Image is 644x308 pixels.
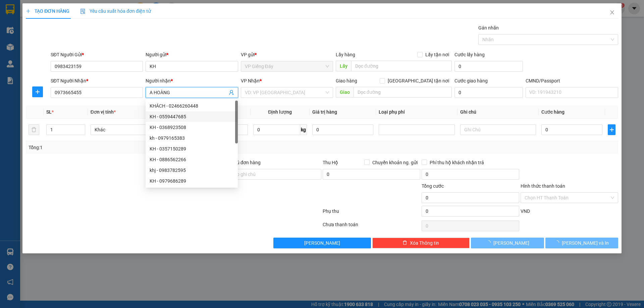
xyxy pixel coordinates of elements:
span: plus [33,89,43,95]
label: Cước lấy hàng [454,52,485,57]
div: KH - 0559447685 [146,111,238,122]
span: Giao [336,87,354,98]
span: Thu Hộ [323,160,338,165]
div: KH - 0368923508 [146,122,238,133]
div: khj - 0983782595 [150,167,234,174]
img: logo.jpg [8,8,59,42]
span: close [609,10,615,15]
span: Lấy tận nơi [423,51,452,58]
div: SĐT Người Nhận [51,77,143,84]
span: SL [46,109,52,115]
div: CMND/Passport [526,77,618,84]
span: [GEOGRAPHIC_DATA] tận nơi [385,77,452,84]
img: icon [80,9,86,14]
span: Lấy hàng [336,52,355,57]
span: kg [300,124,307,135]
div: KH - 0886562266 [146,154,238,165]
label: Hình thức thanh toán [521,183,565,189]
button: [PERSON_NAME] [273,238,371,248]
div: KH - 0886562266 [150,156,234,163]
div: Chưa thanh toán [322,221,421,233]
li: 271 - [PERSON_NAME] - [GEOGRAPHIC_DATA] - [GEOGRAPHIC_DATA] [63,16,280,25]
div: KH - 0979686289 [146,176,238,186]
div: KH - 0357150289 [150,145,234,152]
b: GỬI : VP Giếng Đáy [8,46,88,57]
div: kh - 0979165383 [146,133,238,143]
div: KH - 0559447685 [150,113,234,120]
span: Tổng cước [422,183,444,189]
span: Cước hàng [541,109,565,115]
span: Xóa Thông tin [410,239,439,247]
div: kh - 0979165383 [150,134,234,142]
input: Cước lấy hàng [454,61,523,72]
label: Ghi chú đơn hàng [224,160,261,165]
div: Người nhận [146,77,238,84]
span: TẠO ĐƠN HÀNG [26,8,69,14]
button: [PERSON_NAME] và In [545,238,618,248]
span: Giao hàng [336,78,357,83]
div: Phụ thu [322,207,421,219]
span: Định lượng [268,109,292,115]
input: Dọc đường [351,61,452,71]
div: KH - 0368923508 [150,124,234,131]
span: user-add [229,90,234,95]
input: Ghi chú đơn hàng [224,169,321,180]
label: Gán nhãn [478,25,499,30]
span: Giá trị hàng [312,109,337,115]
div: Người gửi [146,51,238,58]
input: Ghi Chú [460,124,536,135]
span: VP Nhận [241,78,260,83]
span: Phí thu hộ khách nhận trả [427,159,487,166]
label: Cước giao hàng [454,78,488,83]
span: Đơn vị tính [91,109,116,115]
span: loading [554,240,562,245]
div: KHÁCH - 02466260448 [146,101,238,111]
div: KHÁCH - 02466260448 [150,102,234,110]
input: 0 [312,124,373,135]
span: VP Giếng Đáy [245,61,329,71]
span: Chuyển khoản ng. gửi [370,159,420,166]
button: delete [29,124,39,135]
span: [PERSON_NAME] và In [562,239,609,247]
div: Tổng: 1 [29,144,249,151]
input: Cước giao hàng [454,87,523,98]
button: plus [32,86,43,97]
div: SĐT Người Gửi [51,51,143,58]
button: [PERSON_NAME] [471,238,544,248]
span: plus [26,9,31,13]
span: [PERSON_NAME] [304,239,340,247]
span: delete [402,240,407,246]
th: Loại phụ phí [376,106,457,119]
div: khj - 0983782595 [146,165,238,176]
span: Yêu cầu xuất hóa đơn điện tử [80,8,151,14]
div: KH - 0357150289 [146,143,238,154]
span: Khác [95,125,162,135]
input: Dọc đường [354,87,452,98]
button: Close [603,3,622,22]
span: [PERSON_NAME] [493,239,529,247]
button: plus [608,124,615,135]
span: VND [521,208,530,214]
th: Ghi chú [458,106,539,119]
span: Lấy [336,61,351,71]
span: loading [486,240,493,245]
span: plus [608,127,615,132]
div: KH - 0979686289 [150,177,234,185]
button: deleteXóa Thông tin [372,238,470,248]
div: VP gửi [241,51,333,58]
